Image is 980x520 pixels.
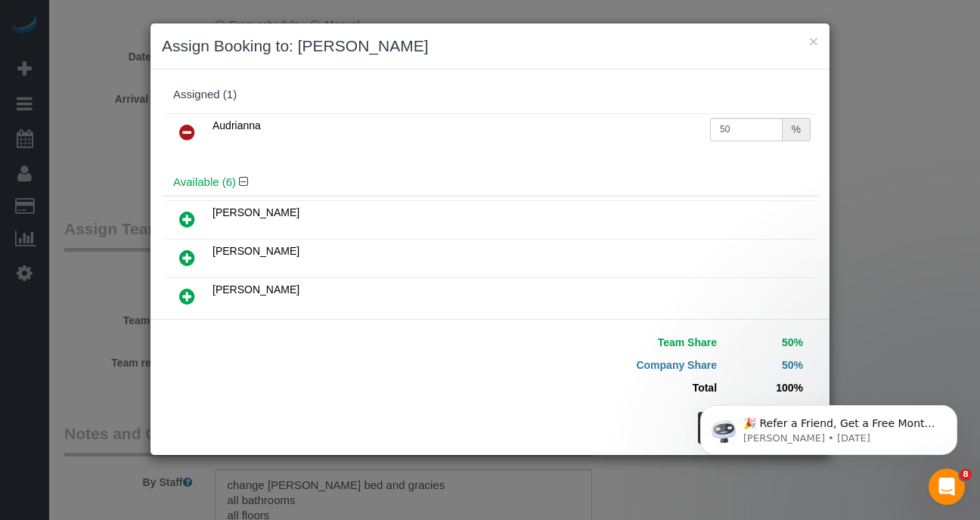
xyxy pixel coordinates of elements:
[960,469,972,481] span: 8
[929,469,965,505] iframe: Intercom live chat
[162,35,818,57] h3: Assign Booking to: [PERSON_NAME]
[721,331,807,354] td: 50%
[721,354,807,376] td: 50%
[212,206,299,218] span: [PERSON_NAME]
[501,376,721,399] td: Total
[501,354,721,376] td: Company Share
[173,176,807,189] h4: Available (6)
[173,88,807,101] div: Assigned (1)
[212,245,299,257] span: [PERSON_NAME]
[783,118,811,141] div: %
[678,373,980,479] iframe: Intercom notifications message
[809,33,818,49] button: ×
[212,283,299,296] span: [PERSON_NAME]
[501,331,721,354] td: Team Share
[212,119,261,132] span: Audrianna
